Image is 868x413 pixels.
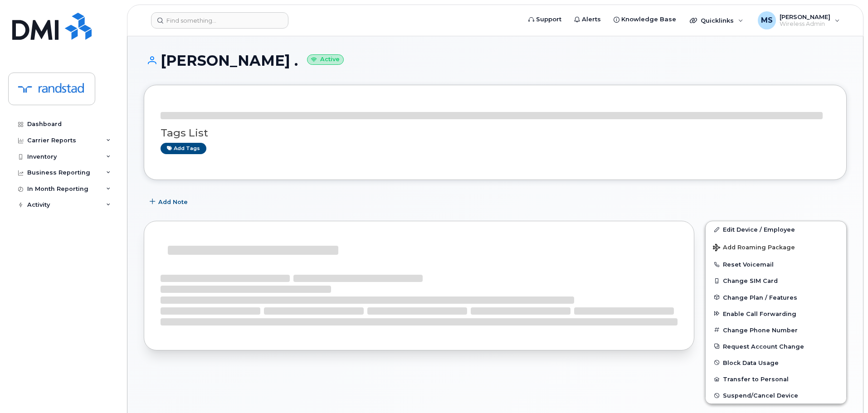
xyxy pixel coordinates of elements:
button: Suspend/Cancel Device [706,387,846,403]
span: Enable Call Forwarding [723,310,796,317]
span: Add Note [158,198,188,206]
button: Request Account Change [706,338,846,355]
button: Block Data Usage [706,355,846,371]
a: Add tags [161,143,206,154]
span: Add Roaming Package [713,244,795,253]
a: Edit Device / Employee [706,221,846,238]
button: Change Plan / Features [706,289,846,306]
button: Enable Call Forwarding [706,306,846,322]
span: Change Plan / Features [723,294,797,301]
button: Add Note [144,194,195,210]
h1: [PERSON_NAME] . [144,53,847,68]
h3: Tags List [161,127,830,139]
button: Reset Voicemail [706,256,846,272]
span: Suspend/Cancel Device [723,392,798,399]
small: Active [307,54,344,65]
button: Change SIM Card [706,272,846,289]
button: Transfer to Personal [706,371,846,387]
button: Add Roaming Package [706,238,846,256]
button: Change Phone Number [706,322,846,338]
